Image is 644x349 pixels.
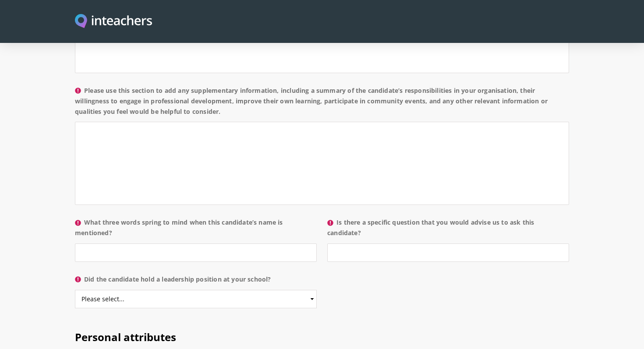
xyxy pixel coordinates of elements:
label: What three words spring to mind when this candidate’s name is mentioned? [75,217,317,243]
label: Is there a specific question that you would advise us to ask this candidate? [327,217,569,243]
span: Personal attributes [75,330,176,344]
img: Inteachers [75,14,152,29]
label: Please use this section to add any supplementary information, including a summary of the candidat... [75,85,569,122]
a: Visit this site's homepage [75,14,152,29]
label: Did the candidate hold a leadership position at your school? [75,274,317,290]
